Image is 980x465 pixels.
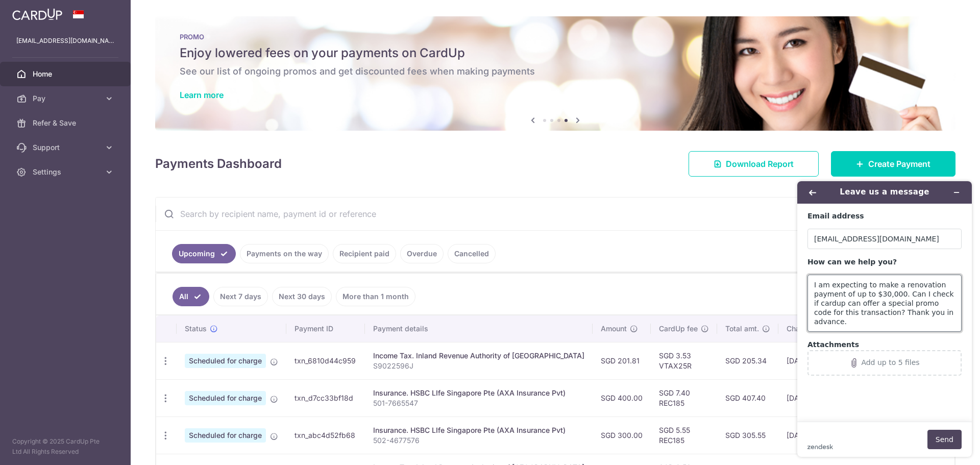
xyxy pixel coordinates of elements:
[868,158,930,170] span: Create Payment
[373,361,584,371] p: S9022596J
[778,379,848,417] td: [DATE]
[180,33,931,41] p: PROMO
[33,167,100,177] span: Settings
[373,435,584,446] p: 502-4677576
[185,354,266,368] span: Scheduled for charge
[185,324,207,334] span: Status
[33,93,100,104] span: Pay
[172,244,236,263] a: Upcoming
[286,379,365,417] td: txn_d7cc33bf18d
[240,244,329,263] a: Payments on the way
[373,388,584,398] div: Insurance. HSBC LIfe Singapore Pte (AXA Insurance Pvt)
[33,118,100,128] span: Refer & Save
[185,428,266,443] span: Scheduled for charge
[173,287,209,306] a: All
[180,65,931,78] h6: See our list of ongoing promos and get discounted fees when making payments
[593,417,651,454] td: SGD 300.00
[156,198,930,230] input: Search by recipient name, payment id or reference
[286,315,365,342] th: Payment ID
[778,417,848,454] td: [DATE]
[155,16,955,131] img: Latest Promos banner
[717,342,778,379] td: SGD 205.34
[185,391,266,405] span: Scheduled for charge
[333,244,396,263] a: Recipient paid
[373,425,584,435] div: Insurance. HSBC LIfe Singapore Pte (AXA Insurance Pvt)
[717,379,778,417] td: SGD 407.40
[725,324,759,334] span: Total amt.
[373,351,584,361] div: Income Tax. Inland Revenue Authority of [GEOGRAPHIC_DATA]
[789,173,980,465] iframe: Find more information here
[373,398,584,408] p: 501-7665547
[651,342,717,379] td: SGD 3.53 VTAX25R
[717,417,778,454] td: SGD 305.55
[286,417,365,454] td: txn_abc4d52fb68
[651,417,717,454] td: SGD 5.55 REC185
[659,324,698,334] span: CardUp fee
[272,287,332,306] a: Next 30 days
[831,151,955,177] a: Create Payment
[593,379,651,417] td: SGD 400.00
[400,244,444,263] a: Overdue
[155,155,282,173] h4: Payments Dashboard
[180,90,224,100] a: Learn more
[12,8,62,20] img: CardUp
[23,7,44,16] span: Help
[33,142,100,153] span: Support
[593,342,651,379] td: SGD 201.81
[336,287,415,306] a: More than 1 month
[601,324,627,334] span: Amount
[16,36,114,46] p: [EMAIL_ADDRESS][DOMAIN_NAME]
[651,379,717,417] td: SGD 7.40 REC185
[726,158,794,170] span: Download Report
[365,315,593,342] th: Payment details
[33,69,100,79] span: Home
[778,342,848,379] td: [DATE]
[689,151,819,177] a: Download Report
[787,324,828,334] span: Charge date
[448,244,496,263] a: Cancelled
[180,45,931,61] h5: Enjoy lowered fees on your payments on CardUp
[213,287,268,306] a: Next 7 days
[286,342,365,379] td: txn_6810d44c959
